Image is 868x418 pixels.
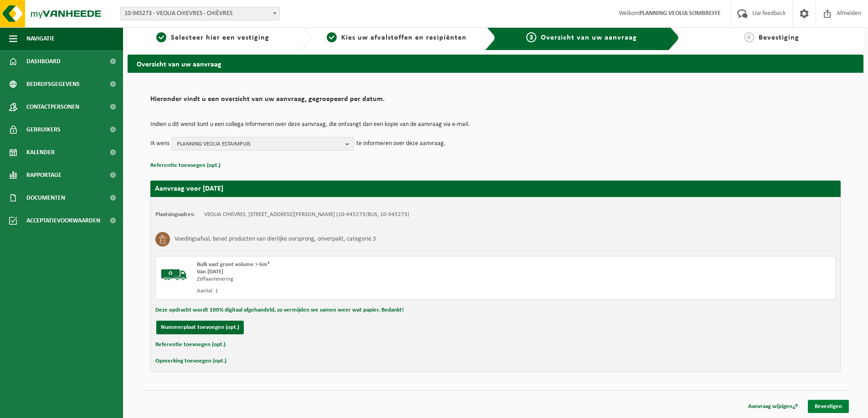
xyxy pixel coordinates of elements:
[160,261,188,288] img: BL-SO-LV.png
[204,211,409,218] td: VEOLIA CHIEVRES, [STREET_ADDRESS][PERSON_NAME] (10-945273/BUS, 10-945273)
[526,32,536,42] span: 3
[155,304,404,316] button: Deze opdracht wordt 100% digitaal afgehandeld, zo vermijden we samen weer wat papier. Bedankt!
[156,32,166,42] span: 1
[741,400,805,413] a: Aanvraag wijzigen
[197,276,532,283] div: Zelfaanlevering
[132,32,293,43] a: 1Selecteer hier een vestiging
[327,32,337,42] span: 2
[26,164,62,186] span: Rapportage
[156,321,244,334] button: Nummerplaat toevoegen (opt.)
[26,186,65,209] span: Documenten
[197,262,269,267] span: Bulk vast groot volume > 6m³
[26,96,79,118] span: Contactpersonen
[197,269,223,275] strong: Van [DATE]
[150,137,169,151] p: Ik wens
[26,73,80,96] span: Bedrijfsgegevens
[744,32,754,42] span: 4
[197,287,532,295] div: Aantal: 1
[155,212,195,217] strong: Plaatsingsadres:
[177,137,342,151] span: PLANNING VEOLIA ESTAIMPUIS
[155,339,226,351] button: Referentie toevoegen (opt.)
[172,137,354,151] button: PLANNING VEOLIA ESTAIMPUIS
[26,50,61,73] span: Dashboard
[26,141,55,164] span: Kalender
[121,7,279,20] span: 10-945273 - VEOLIA CHIEVRES - CHIÈVRES
[155,185,223,192] strong: Aanvraag voor [DATE]
[171,34,269,41] span: Selecteer hier een vestiging
[150,160,221,171] button: Referentie toevoegen (opt.)
[155,355,226,367] button: Opmerking toevoegen (opt.)
[639,10,721,17] strong: PLANNING VEOLIA SOMBREFFE
[26,118,61,141] span: Gebruikers
[150,121,841,128] p: Indien u dit wenst kunt u een collega informeren over deze aanvraag, die ontvangt dan een kopie v...
[541,34,637,41] span: Overzicht van uw aanvraag
[26,209,100,232] span: Acceptatievoorwaarden
[316,32,478,43] a: 2Kies uw afvalstoffen en recipiënten
[759,34,799,41] span: Bevestiging
[341,34,467,41] span: Kies uw afvalstoffen en recipiënten
[808,400,849,413] a: Bevestigen
[175,232,376,247] h3: Voedingsafval, bevat producten van dierlijke oorsprong, onverpakt, categorie 3
[128,55,863,72] h2: Overzicht van uw aanvraag
[120,7,280,20] span: 10-945273 - VEOLIA CHIEVRES - CHIÈVRES
[26,27,55,50] span: Navigatie
[150,96,841,108] h2: Hieronder vindt u een overzicht van uw aanvraag, gegroepeerd per datum.
[356,137,446,151] p: te informeren over deze aanvraag.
